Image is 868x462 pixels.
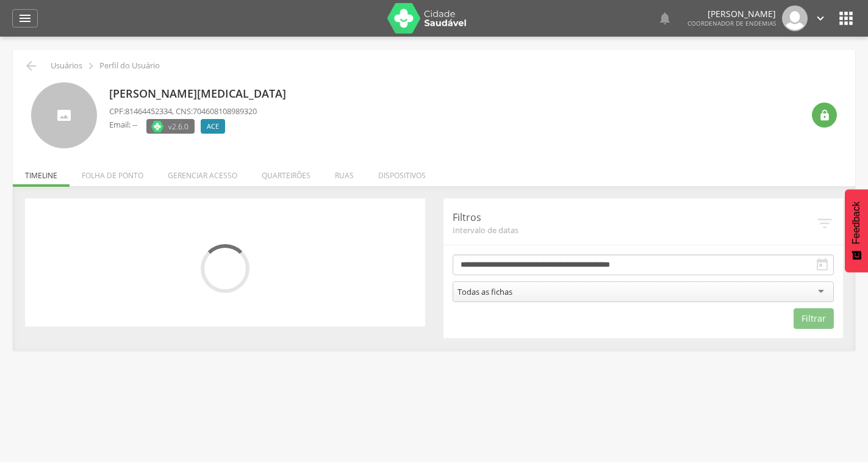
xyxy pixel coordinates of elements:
span: 704608108989320 [193,106,257,117]
p: Email: -- [109,119,137,131]
p: Usuários [51,61,82,71]
i:  [658,11,672,26]
div: Resetar senha [812,103,837,128]
span: Intervalo de datas [453,225,816,236]
i:  [84,59,98,73]
span: ACE [207,121,219,131]
span: v2.6.0 [168,120,188,132]
li: Dispositivos [366,158,438,187]
li: Ruas [323,158,366,187]
p: [PERSON_NAME][MEDICAL_DATA] [109,86,292,102]
div: Todas as fichas [457,286,512,297]
p: Filtros [453,211,816,225]
span: Coordenador de Endemias [687,19,776,27]
li: Quarteirões [249,158,323,187]
i:  [814,12,827,25]
p: Perfil do Usuário [99,61,160,71]
i:  [816,214,834,233]
li: Gerenciar acesso [156,158,249,187]
i:  [18,11,32,26]
i:  [815,258,830,272]
a:  [658,5,672,31]
p: CPF: , CNS: [109,106,257,117]
span: 81464452334 [125,106,172,117]
label: Versão do aplicativo [146,119,195,134]
i: Voltar [24,59,38,73]
li: Folha de ponto [70,158,156,187]
button: Feedback - Mostrar pesquisa [845,189,868,272]
button: Filtrar [794,308,834,329]
span: Feedback [851,201,862,244]
p: [PERSON_NAME] [687,10,776,18]
i:  [819,109,831,121]
a:  [12,9,38,27]
a:  [814,5,827,31]
i:  [836,9,856,28]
